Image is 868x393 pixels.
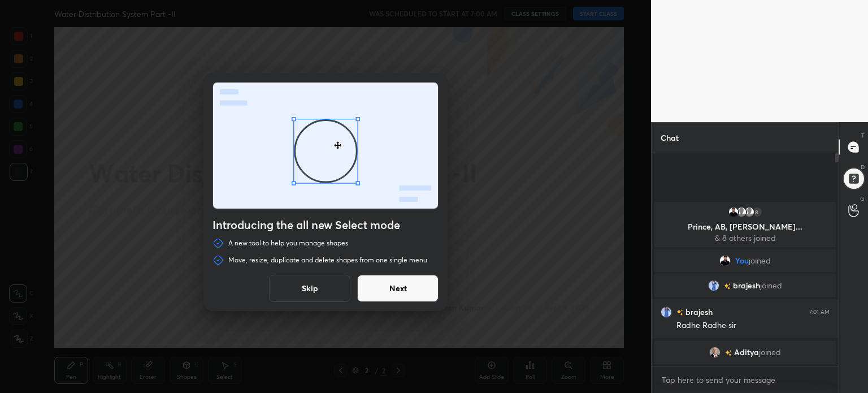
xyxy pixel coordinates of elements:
[683,306,713,318] h6: brajesh
[725,350,732,356] img: no-rating-badge.077c3623.svg
[676,320,830,331] div: Radhe Radhe sir
[661,306,672,318] img: 20eea6f319254e43b89e241f1ee9e560.jpg
[752,206,763,218] div: 8
[736,206,747,218] img: default.png
[661,234,829,243] p: & 8 others joined
[733,281,760,290] span: brajesh
[744,206,755,218] img: default.png
[734,348,759,357] span: Aditya
[228,239,348,248] p: A new tool to help you manage shapes
[861,163,865,171] p: D
[735,256,749,265] span: You
[749,256,771,265] span: joined
[212,218,439,232] h4: Introducing the all new Select mode
[661,222,829,231] p: Prince, AB, [PERSON_NAME]...
[652,200,839,366] div: grid
[809,309,830,316] div: 7:01 AM
[213,83,438,211] div: animation
[676,309,683,316] img: no-rating-badge.077c3623.svg
[652,123,688,153] p: Chat
[760,281,782,290] span: joined
[860,195,865,203] p: G
[357,275,439,302] button: Next
[728,206,739,218] img: b72a7fecae984d88b85860ef2f2760fa.jpg
[759,348,781,357] span: joined
[269,275,350,302] button: Skip
[228,256,427,265] p: Move, resize, duplicate and delete shapes from one single menu
[719,255,731,266] img: d58f76cd00a64faea5a345cb3a881824.jpg
[708,280,719,291] img: 20eea6f319254e43b89e241f1ee9e560.jpg
[724,283,731,290] img: no-rating-badge.077c3623.svg
[861,131,865,140] p: T
[709,347,721,358] img: 5a6456a3e0f041209d46a5bd1485c74a.jpg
